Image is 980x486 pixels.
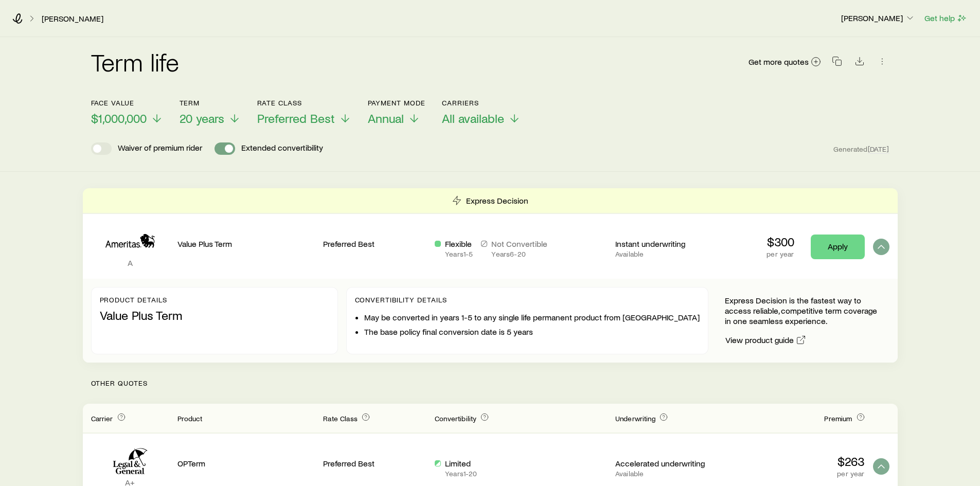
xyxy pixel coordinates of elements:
p: Express Decision [466,195,528,206]
p: per year [727,470,865,478]
p: Payment Mode [368,99,426,107]
p: Extended convertibility [241,142,323,155]
p: Rate Class [257,99,351,107]
p: Flexible [445,239,473,249]
span: Annual [368,111,404,125]
p: [PERSON_NAME] [841,13,915,23]
p: $300 [767,235,794,249]
p: Instant underwriting [615,239,719,249]
p: Not Convertible [491,239,547,249]
button: [PERSON_NAME] [841,12,916,25]
button: Term20 years [180,99,241,126]
div: Term quotes [83,188,898,363]
button: Rate ClassPreferred Best [257,99,351,126]
span: Get more quotes [749,58,809,66]
p: $263 [727,454,865,469]
p: Available [615,470,719,478]
a: Apply [811,235,865,259]
p: Express Decision is the fastest way to access reliable, competitive term coverage in one seamless... [725,295,881,326]
span: 20 years [180,111,224,125]
li: May be converted in years 1-5 to any single life permanent product from [GEOGRAPHIC_DATA] [364,312,700,322]
span: Generated [833,145,889,154]
p: Limited [445,458,477,469]
span: Rate Class [323,414,358,423]
li: The base policy final conversion date is 5 years [364,327,700,337]
span: Convertibility [435,414,476,423]
a: View product guide [725,334,807,346]
span: Premium [824,414,852,423]
p: A [91,258,169,268]
p: Face value [91,99,163,107]
p: Preferred Best [323,458,426,469]
span: $1,000,000 [91,111,147,125]
p: Carriers [442,99,521,107]
button: Payment ModeAnnual [368,99,426,126]
p: Accelerated underwriting [615,458,719,469]
p: Years 1 - 20 [445,470,477,478]
p: Preferred Best [323,239,426,249]
p: Value Plus Term [177,239,315,249]
p: per year [767,250,794,258]
span: [DATE] [868,145,889,154]
p: Years 6 - 20 [491,250,547,258]
span: Carrier [91,414,113,423]
p: Waiver of premium rider [118,142,202,155]
span: All available [442,111,504,125]
p: Product details [100,296,329,304]
button: Get help [924,12,968,24]
p: Other Quotes [83,363,898,404]
p: Years 1 - 5 [445,250,473,258]
a: Download CSV [852,58,867,68]
a: [PERSON_NAME] [41,14,104,24]
a: Get more quotes [748,56,822,68]
span: Product [177,414,203,423]
h2: Term life [91,49,180,74]
span: Preferred Best [257,111,335,125]
span: Underwriting [615,414,655,423]
button: CarriersAll available [442,99,521,126]
p: Convertibility Details [355,296,700,304]
p: Available [615,250,719,258]
button: Face value$1,000,000 [91,99,163,126]
p: Term [180,99,241,107]
p: OPTerm [177,458,315,469]
p: Value Plus Term [100,308,329,322]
